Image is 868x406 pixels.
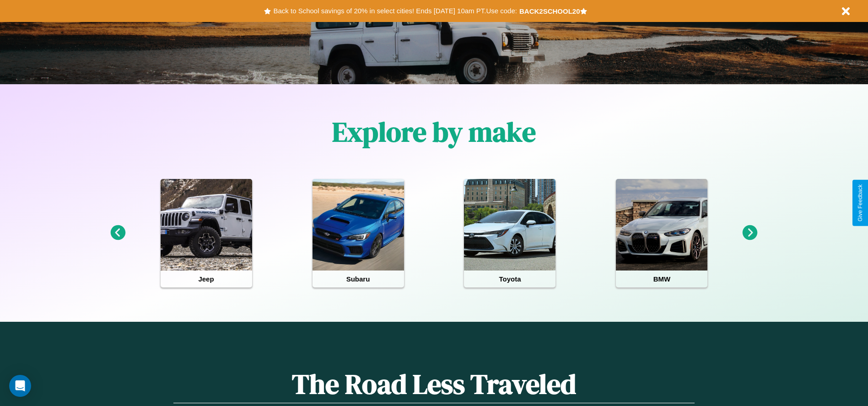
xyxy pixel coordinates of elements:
h4: Toyota [464,271,555,287]
h4: BMW [616,271,707,287]
div: Give Feedback [857,184,863,222]
b: BACK2SCHOOL20 [519,7,580,15]
div: Open Intercom Messenger [9,375,31,397]
h1: Explore by make [332,113,536,151]
h4: Jeep [161,271,252,287]
button: Back to School savings of 20% in select cities! Ends [DATE] 10am PT.Use code: [271,5,519,17]
h1: The Road Less Traveled [173,365,694,403]
h4: Subaru [313,271,404,287]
